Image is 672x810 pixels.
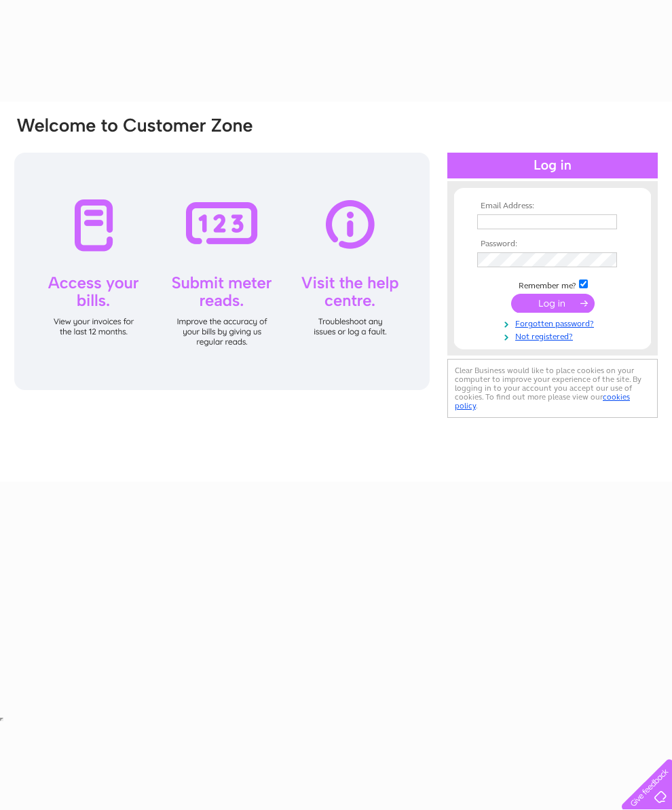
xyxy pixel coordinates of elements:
[447,359,658,418] div: Clear Business would like to place cookies on your computer to improve your experience of the sit...
[511,294,595,313] input: Submit
[474,201,631,211] th: Email Address:
[477,329,631,342] a: Not registered?
[474,277,631,291] td: Remember me?
[477,316,631,329] a: Forgotten password?
[455,392,630,410] a: cookies policy
[474,239,631,249] th: Password:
